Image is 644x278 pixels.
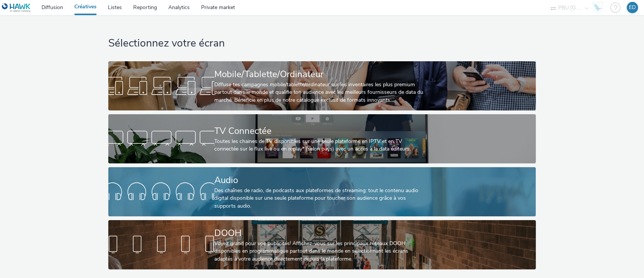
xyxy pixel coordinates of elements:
img: undefined Logo [2,3,31,12]
div: Diffuse tes campagnes mobile/tablette/ordinateur sur les inventaires les plus premium partout dan... [214,81,427,104]
div: TV Connectée [214,124,427,138]
div: Toutes les chaines de TV disponibles sur une seule plateforme en IPTV et en TV connectée sur le f... [214,138,427,153]
div: Voyez grand pour vos publicités! Affichez-vous sur les principaux réseaux DOOH disponibles en pro... [214,240,427,263]
a: TV ConnectéeToutes les chaines de TV disponibles sur une seule plateforme en IPTV et en TV connec... [108,114,536,163]
div: Mobile/Tablette/Ordinateur [214,68,427,81]
div: Audio [214,174,427,187]
a: DOOHVoyez grand pour vos publicités! Affichez-vous sur les principaux réseaux DOOH disponibles en... [108,220,536,269]
div: Des chaînes de radio, de podcasts aux plateformes de streaming: tout le contenu audio digital dis... [214,187,427,210]
a: Hawk Academy [592,2,606,14]
div: ED [629,2,636,13]
img: Hawk Academy [592,2,603,14]
a: AudioDes chaînes de radio, de podcasts aux plateformes de streaming: tout le contenu audio digita... [108,167,536,216]
a: Mobile/Tablette/OrdinateurDiffuse tes campagnes mobile/tablette/ordinateur sur les inventaires le... [108,61,536,110]
div: DOOH [214,227,427,240]
h1: Sélectionnez votre écran [108,36,536,51]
